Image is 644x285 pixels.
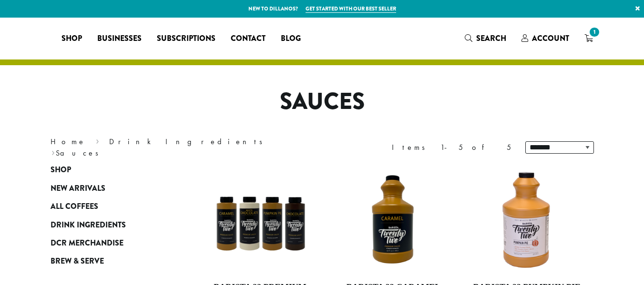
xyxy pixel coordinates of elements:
img: B22SauceSqueeze_All-300x300.png [205,166,315,275]
span: Account [532,33,569,44]
span: Brew & Serve [51,256,104,267]
a: Home [51,137,86,147]
img: DP3239.64-oz.01.default.png [472,166,582,275]
a: Get started with our best seller [306,5,396,13]
span: Search [476,33,506,44]
a: Drink Ingredients [51,216,165,234]
span: Businesses [97,33,142,45]
a: Search [457,30,514,46]
a: Shop [51,161,165,179]
nav: Breadcrumb [51,136,308,159]
a: Brew & Serve [51,252,165,270]
div: Items 1-5 of 5 [392,142,511,153]
span: › [51,144,55,159]
a: DCR Merchandise [51,234,165,252]
span: Shop [61,33,82,45]
span: Blog [281,33,301,45]
span: All Coffees [51,201,98,213]
a: All Coffees [51,197,165,216]
a: Drink Ingredients [109,137,269,147]
span: DCR Merchandise [51,237,123,249]
span: New Arrivals [51,183,105,195]
a: New Arrivals [51,179,165,197]
span: Shop [51,164,71,176]
span: Drink Ingredients [51,219,126,231]
span: Subscriptions [157,33,215,45]
a: Shop [54,31,90,46]
img: B22-Caramel-Sauce_Stock-e1709240861679.png [338,166,448,275]
span: Contact [231,33,266,45]
h1: Sauces [43,88,601,116]
span: › [96,133,99,147]
span: 1 [588,26,601,39]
